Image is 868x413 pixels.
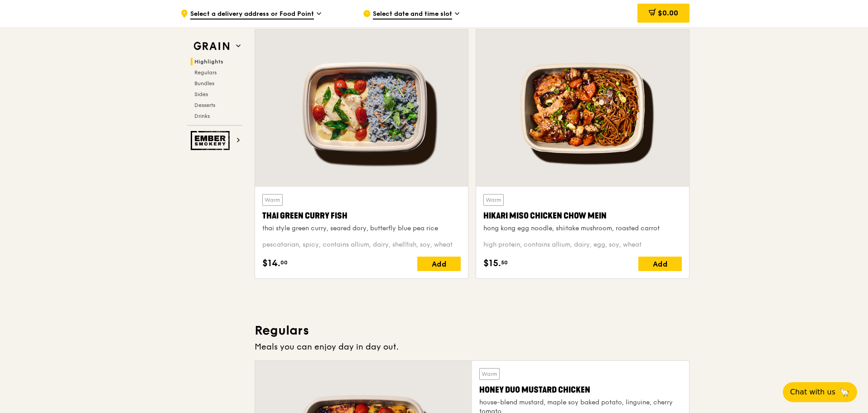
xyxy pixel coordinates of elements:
span: $0.00 [658,9,678,17]
span: Select date and time slot [373,10,452,19]
div: thai style green curry, seared dory, butterfly blue pea rice [262,224,461,233]
div: Add [638,257,682,271]
div: Honey Duo Mustard Chicken [479,384,682,396]
img: Ember Smokery web logo [191,131,232,150]
div: pescatarian, spicy, contains allium, dairy, shellfish, soy, wheat [262,240,461,249]
img: Grain web logo [191,38,232,54]
div: Add [417,257,461,271]
div: Warm [262,194,283,206]
span: Desserts [194,102,215,108]
span: Drinks [194,113,210,119]
span: $14. [262,257,280,270]
span: 🦙 [839,387,850,398]
span: Chat with us [790,387,835,398]
span: Sides [194,91,208,97]
div: Hikari Miso Chicken Chow Mein [483,209,682,222]
div: Thai Green Curry Fish [262,209,461,222]
div: hong kong egg noodle, shiitake mushroom, roasted carrot [483,224,682,233]
span: Select a delivery address or Food Point [190,10,314,19]
div: high protein, contains allium, dairy, egg, soy, wheat [483,240,682,249]
span: Bundles [194,80,214,87]
span: $15. [483,257,501,270]
span: 50 [501,259,508,266]
div: Warm [483,194,504,206]
span: Highlights [194,58,223,65]
button: Chat with us🦙 [783,382,857,402]
span: 00 [280,259,288,266]
span: Regulars [194,69,217,76]
div: Warm [479,368,500,380]
div: Meals you can enjoy day in day out. [255,340,690,353]
h3: Regulars [255,322,690,339]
